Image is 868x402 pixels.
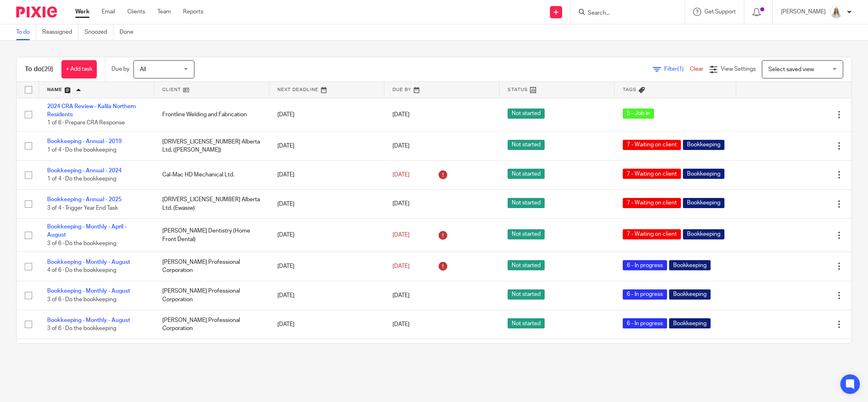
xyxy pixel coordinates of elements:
[111,65,129,73] p: Due by
[85,24,113,40] a: Snoozed
[623,109,654,119] span: 5 - Job in
[102,8,115,16] a: Email
[157,8,171,16] a: Team
[42,24,79,40] a: Reassigned
[664,66,690,72] span: Filter
[830,6,843,19] img: Headshot%2011-2024%20white%20background%20square%202.JPG
[47,205,118,211] span: 3 of 4 · Trigger Year End Task
[154,281,269,310] td: [PERSON_NAME] Professional Corporation
[508,198,545,208] span: Not started
[42,66,53,72] span: (29)
[669,260,711,270] span: Bookkeeping
[25,65,53,74] h1: To do
[269,98,384,131] td: [DATE]
[127,8,145,16] a: Clients
[269,281,384,310] td: [DATE]
[393,263,410,269] span: [DATE]
[623,198,681,208] span: 7 - Waiting on client
[669,289,711,300] span: Bookkeeping
[587,10,660,17] input: Search
[508,289,545,300] span: Not started
[677,66,684,72] span: (1)
[669,318,711,328] span: Bookkeeping
[623,87,637,92] span: Tags
[47,259,130,265] a: Bookkeeping - Monthly - August
[47,168,122,174] a: Bookkeeping - Annual - 2024
[183,8,203,16] a: Reports
[120,24,140,40] a: Done
[47,268,116,274] span: 4 of 6 · Do the bookkeeping
[47,297,116,302] span: 3 of 6 · Do the bookkeeping
[508,318,545,328] span: Not started
[781,8,826,16] p: [PERSON_NAME]
[623,318,667,328] span: 6 - In progress
[47,147,116,153] span: 1 of 4 · Do the bookkeeping
[154,131,269,160] td: [DRIVERS_LICENSE_NUMBER] Alberta Ltd. ([PERSON_NAME])
[683,229,724,239] span: Bookkeeping
[690,66,703,72] a: Clear
[154,98,269,131] td: Frontline Welding and Fabrication
[269,189,384,218] td: [DATE]
[154,161,269,189] td: Cal-Mac HD Mechanical Ltd.
[47,317,130,323] a: Bookkeeping - Monthly - August
[393,112,410,117] span: [DATE]
[154,252,269,281] td: [PERSON_NAME] Professional Corporation
[393,293,410,298] span: [DATE]
[47,176,116,182] span: 1 of 4 · Do the bookkeeping
[16,7,57,17] img: Pixie
[508,260,545,270] span: Not started
[16,24,36,40] a: To do
[269,339,384,368] td: [DATE]
[269,161,384,189] td: [DATE]
[393,201,410,207] span: [DATE]
[623,229,681,239] span: 7 - Waiting on client
[154,189,269,218] td: [DRIVERS_LICENSE_NUMBER] Alberta Ltd. (Ewasiw)
[623,140,681,150] span: 7 - Waiting on client
[623,260,667,270] span: 6 - In progress
[154,310,269,339] td: [PERSON_NAME] Professional Corporation
[508,229,545,239] span: Not started
[140,67,146,72] span: All
[623,169,681,179] span: 7 - Waiting on client
[393,143,410,149] span: [DATE]
[508,169,545,179] span: Not started
[683,198,724,208] span: Bookkeeping
[508,109,545,119] span: Not started
[269,218,384,252] td: [DATE]
[269,131,384,160] td: [DATE]
[47,241,116,246] span: 3 of 6 · Do the bookkeeping
[704,9,736,15] span: Get Support
[154,218,269,252] td: [PERSON_NAME] Dentistry (Home Front Dental)
[61,60,97,78] a: + Add task
[47,139,122,144] a: Bookkeeping - Annual - 2019
[768,67,814,72] span: Select saved view
[47,326,116,331] span: 3 of 6 · Do the bookkeeping
[75,8,89,16] a: Work
[393,172,410,178] span: [DATE]
[47,197,122,202] a: Bookkeeping - Annual - 2025
[47,288,130,294] a: Bookkeeping - Monthly - August
[508,140,545,150] span: Not started
[47,224,126,238] a: Bookkeeping - Monthly - April - August
[47,104,136,117] a: 2024 CRA Review - Kalila Northern Residents
[393,322,410,327] span: [DATE]
[683,169,724,179] span: Bookkeeping
[269,252,384,281] td: [DATE]
[154,339,269,368] td: WolfRam Forestry Inc.
[393,232,410,238] span: [DATE]
[269,310,384,339] td: [DATE]
[623,289,667,300] span: 6 - In progress
[683,140,724,150] span: Bookkeeping
[47,120,125,126] span: 1 of 6 · Prepare CRA Response
[721,66,756,72] span: View Settings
